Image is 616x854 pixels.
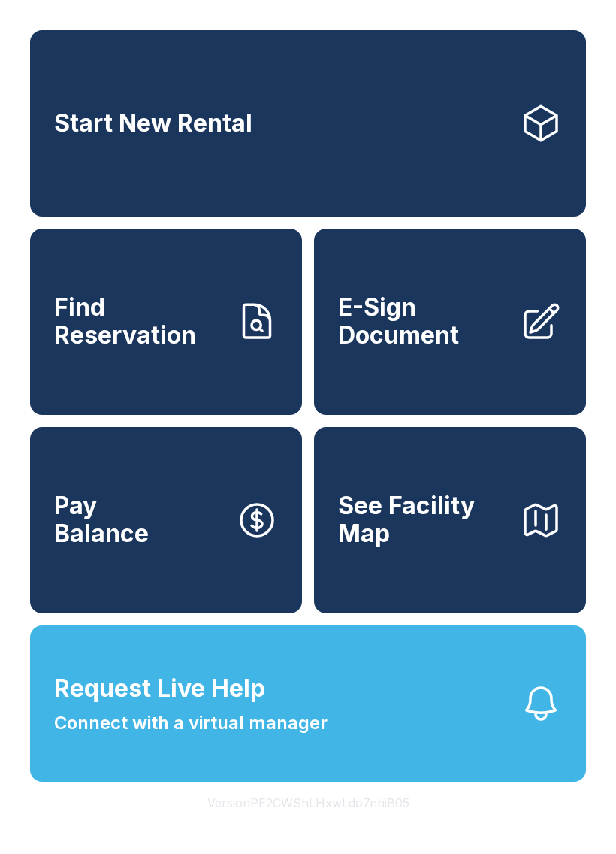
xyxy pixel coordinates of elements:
span: Request Live Help [54,671,265,707]
a: Find Reservation [30,229,302,415]
span: Find Reservation [54,294,224,349]
button: Request Live HelpConnect with a virtual manager [30,625,586,782]
span: Pay Balance [54,492,149,547]
button: See Facility Map [314,427,586,613]
a: PayBalance [30,427,302,613]
span: See Facility Map [338,492,508,547]
a: E-Sign Document [314,229,586,415]
span: Start New Rental [54,110,252,138]
button: VersionPE2CWShLHxwLdo7nhiB05 [195,782,421,824]
span: Connect with a virtual manager [54,710,328,737]
span: E-Sign Document [338,294,508,349]
a: Start New Rental [30,30,586,217]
